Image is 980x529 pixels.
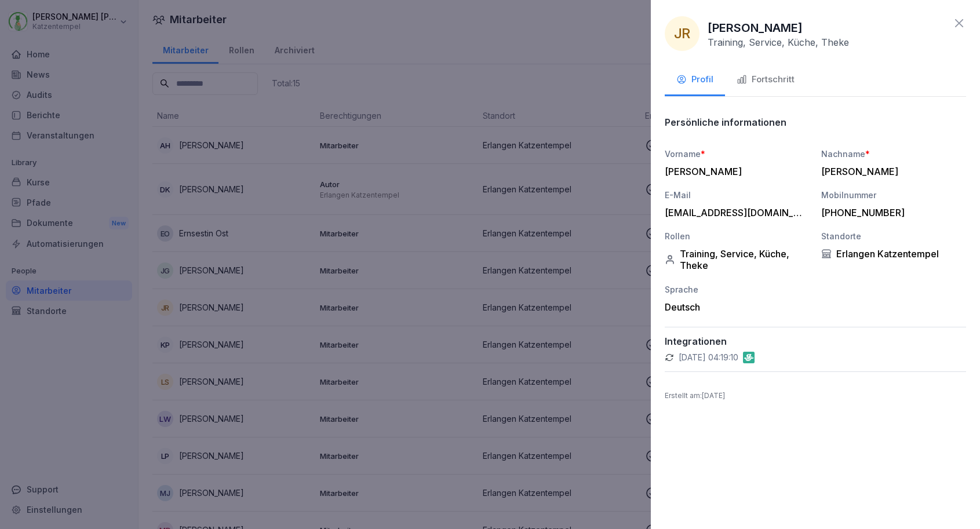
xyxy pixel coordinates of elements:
div: [PERSON_NAME] [821,166,960,177]
button: Profil [665,65,725,96]
p: Erstellt am : [DATE] [665,391,966,401]
button: Fortschritt [725,65,806,96]
div: Fortschritt [737,73,795,86]
div: Training, Service, Küche, Theke [665,248,810,271]
div: Sprache [665,283,810,295]
div: Erlangen Katzentempel [821,248,966,260]
div: [EMAIL_ADDRESS][DOMAIN_NAME] [665,207,804,218]
img: gastromatic.png [743,352,755,363]
div: E-Mail [665,189,810,201]
div: Nachname [821,148,966,160]
p: Integrationen [665,335,966,347]
p: [PERSON_NAME] [708,19,803,37]
div: Vorname [665,148,810,160]
div: Standorte [821,230,966,242]
div: Mobilnummer [821,189,966,201]
div: JR [665,16,700,51]
div: Profil [676,73,713,86]
div: [PERSON_NAME] [665,166,804,177]
p: Training, Service, Küche, Theke [708,37,849,48]
div: Rollen [665,230,810,242]
p: Persönliche informationen [665,116,786,128]
p: [DATE] 04:19:10 [679,352,738,363]
div: [PHONE_NUMBER] [821,207,960,218]
div: Deutsch [665,301,810,313]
